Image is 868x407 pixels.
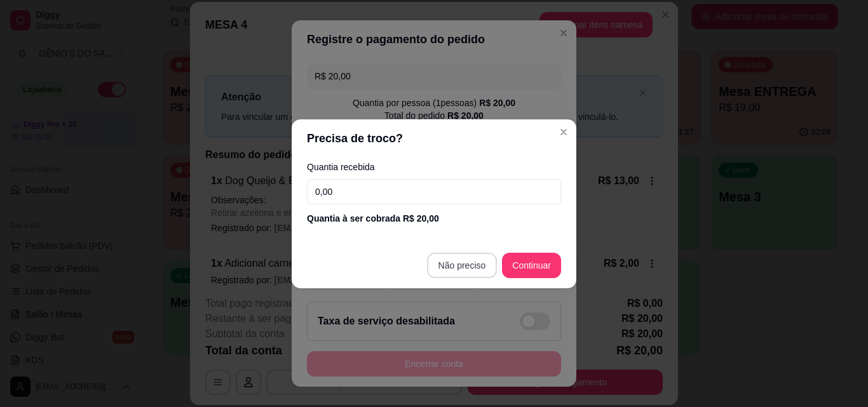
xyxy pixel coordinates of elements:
[292,119,576,157] header: Precisa de troco?
[502,253,561,278] button: Continuar
[427,253,498,278] button: Não preciso
[307,163,561,171] label: Quantia recebida
[553,122,574,142] button: Close
[307,212,561,225] div: Quantia à ser cobrada R$ 20,00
